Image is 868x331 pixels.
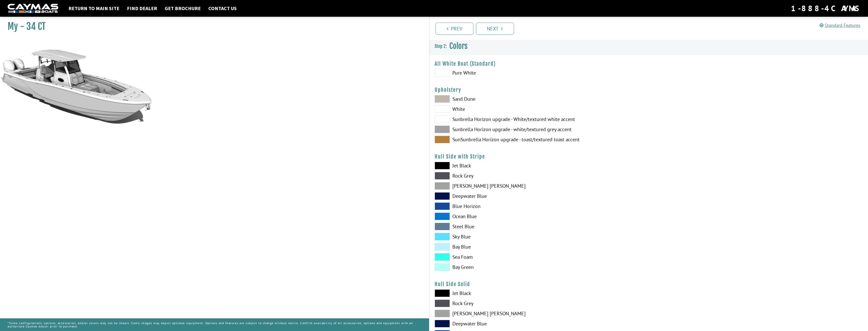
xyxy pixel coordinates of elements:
a: Prev [435,23,473,35]
label: Rock Grey [435,300,644,307]
label: White [435,105,644,113]
a: Standard Features [820,22,860,28]
a: Get Brochure [162,5,203,12]
label: Deepwater Blue [435,320,644,327]
h4: Hull Side with Stripe [435,153,863,160]
label: Sand Dune [435,95,644,103]
a: Contact Us [206,5,239,12]
h4: All White Boat (Standard) [435,61,863,67]
label: Jet Black [435,289,644,297]
label: Sky Blue [435,233,644,240]
label: Deepwater Blue [435,192,644,200]
label: Ocean Blue [435,213,644,220]
label: Pure White [435,69,644,77]
label: Sea Foam [435,253,644,261]
a: Find Dealer [124,5,160,12]
p: *Some configurations, options, accessories, and/or colors may not be shown. Some images may depic... [8,319,421,330]
h1: My - 34 CT [8,21,416,32]
label: Jet Black [435,162,644,169]
div: 1-888-4CAYMAS [791,3,860,14]
label: Rock Grey [435,172,644,180]
a: Next [476,23,514,35]
label: Bay Green [435,263,644,271]
label: SunSunbrella Horizon upgrade - toast/textured toast accent [435,136,644,143]
h4: Upholstery [435,87,863,93]
a: Return to main site [66,5,122,12]
img: white-logo-c9c8dbefe5ff5ceceb0f0178aa75bf4bb51f6bca0971e226c86eb53dfe498488.png [8,4,58,13]
label: [PERSON_NAME] [PERSON_NAME] [435,310,644,317]
label: Blue Horizon [435,202,644,210]
label: Bay Blue [435,243,644,251]
label: Sunbrella Horizon upgrade - White/textured white accent [435,115,644,123]
label: Sunbrella Horizon upgrade - white/textured grey accent [435,126,644,133]
h4: Hull Side Solid [435,281,863,287]
label: Steel Blue [435,223,644,230]
label: [PERSON_NAME] [PERSON_NAME] [435,182,644,190]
